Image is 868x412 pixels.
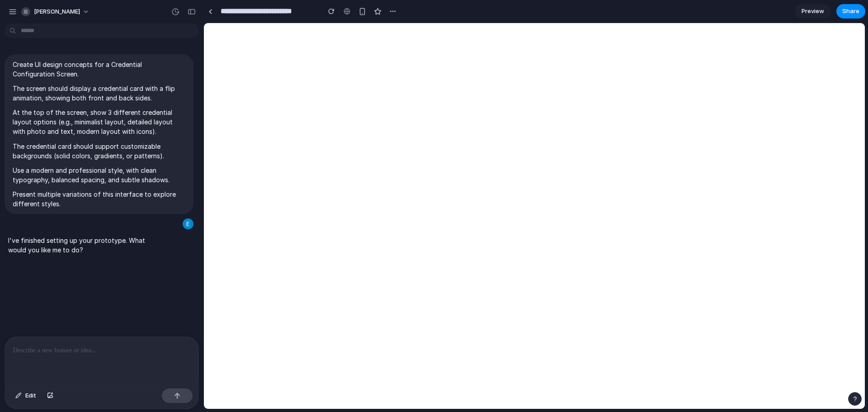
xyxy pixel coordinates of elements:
[8,236,159,255] p: I've finished setting up your prototype. What would you like me to do?
[34,7,80,16] span: [PERSON_NAME]
[836,4,865,19] button: Share
[795,4,831,19] a: Preview
[13,142,185,161] p: The credential card should support customizable backgrounds (solid colors, gradients, or patterns).
[18,5,94,19] button: [PERSON_NAME]
[13,60,185,79] p: Create UI design concepts for a Credential Configuration Screen.
[11,388,41,403] button: Edit
[13,166,185,185] p: Use a modern and professional style, with clean typography, balanced spacing, and subtle shadows.
[802,7,824,16] span: Preview
[25,391,36,400] span: Edit
[13,84,185,103] p: The screen should display a credential card with a flip animation, showing both front and back si...
[13,108,185,136] p: At the top of the screen, show 3 different credential layout options (e.g., minimalist layout, de...
[13,189,185,208] p: Present multiple variations of this interface to explore different styles.
[842,7,859,16] span: Share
